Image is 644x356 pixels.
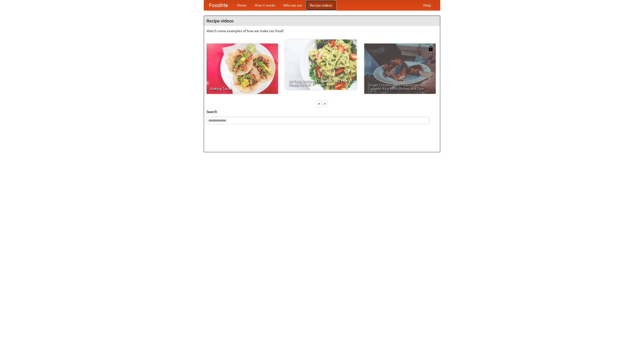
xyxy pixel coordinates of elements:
a: An Easy, Summery Tomato Pasta That's Ready for Fall [285,39,357,90]
div: » [323,100,327,107]
h4: Recipe videos [204,16,440,26]
img: 483408.png [428,46,433,51]
h5: Search [207,109,437,114]
span: Making Tacos [210,87,274,90]
a: How it works [251,0,279,10]
div: « [317,100,321,107]
p: Watch some examples of how we make our food! [207,28,437,33]
a: Home [233,0,251,10]
span: An Easy, Summery Tomato Pasta That's Ready for Fall [289,79,353,86]
a: FoodMe [204,0,233,10]
a: Help [419,0,435,10]
a: Recipe videos [306,0,336,10]
a: Making Tacos [207,44,278,94]
a: Who we are [279,0,306,10]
